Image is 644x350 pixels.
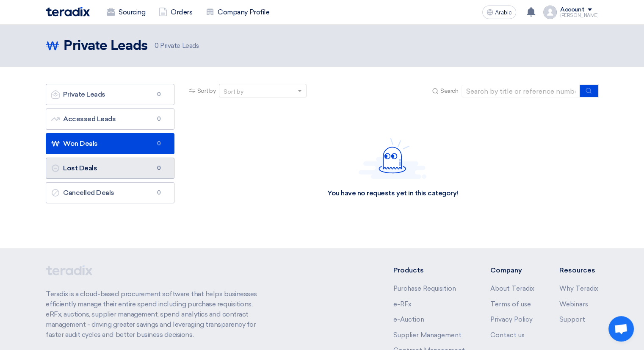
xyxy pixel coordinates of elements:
[157,91,160,97] font: 0
[46,133,174,154] a: Won Deals0
[218,8,269,16] font: Company Profile
[393,285,456,292] a: Purchase Requisition
[63,139,98,147] font: Won Deals
[490,285,534,292] a: About Teradix
[490,331,524,339] a: Contact us
[46,7,90,17] img: Teradix logo
[46,182,174,203] a: Cancelled Deals0
[462,85,580,97] input: Search by title or reference number
[46,108,174,130] a: Accessed Leads0
[440,87,458,94] font: Search
[608,316,634,342] div: Open chat
[157,140,160,147] font: 0
[171,8,192,16] font: Orders
[63,189,114,197] font: Cancelled Deals
[157,189,160,196] font: 0
[359,138,426,179] img: Hello
[560,13,598,18] font: [PERSON_NAME]
[482,6,516,19] button: Arabic
[64,39,148,53] font: Private Leads
[46,290,257,339] font: Teradix is ​​a cloud-based procurement software that helps businesses efficiently manage their en...
[155,42,159,50] font: 0
[63,115,116,123] font: Accessed Leads
[100,3,152,22] a: Sourcing
[152,3,199,22] a: Orders
[157,116,160,122] font: 0
[327,189,458,197] font: You have no requests yet in this category!
[543,6,557,19] img: profile_test.png
[560,6,584,13] font: Account
[393,331,462,339] a: Supplier Management
[157,165,160,171] font: 0
[63,164,97,172] font: Lost Deals
[46,84,174,105] a: Private Leads0
[559,285,598,292] a: Why Teradix
[63,90,105,98] font: Private Leads
[224,88,243,95] font: Sort by
[490,266,522,274] font: Company
[559,266,595,274] font: Resources
[490,316,532,323] a: Privacy Policy
[393,300,412,308] a: e-RFx
[559,316,585,323] a: Support
[490,300,531,308] a: Terms of use
[559,300,588,308] a: Webinars
[160,42,199,50] font: Private Leads
[495,9,512,16] font: Arabic
[393,316,424,323] a: e-Auction
[46,158,174,179] a: Lost Deals0
[119,8,145,16] font: Sourcing
[197,87,216,94] font: Sort by
[393,266,424,274] font: Products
